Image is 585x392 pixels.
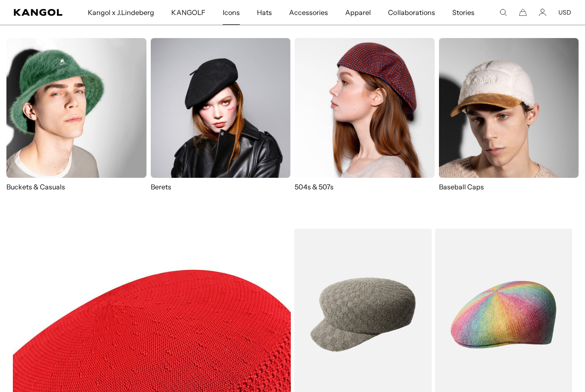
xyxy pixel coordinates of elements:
button: Cart [519,9,527,16]
a: Baseball Caps [439,38,579,200]
button: USD [558,9,571,16]
p: Baseball Caps [439,182,579,192]
a: Buckets & Casuals [6,38,146,192]
a: 504s & 507s [295,38,435,192]
a: Kangol [14,9,63,16]
summary: Search here [499,9,507,16]
p: Buckets & Casuals [6,182,146,192]
a: Berets [151,38,291,192]
p: Berets [151,182,291,192]
p: 504s & 507s [295,182,435,192]
a: Account [539,9,546,16]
